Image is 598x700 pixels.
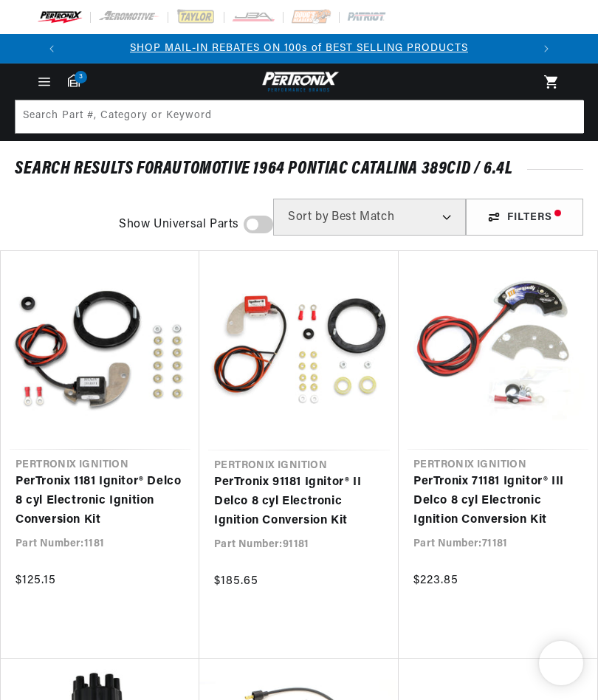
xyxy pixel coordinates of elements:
[16,100,584,133] input: Search Part #, Category or Keyword
[413,473,582,529] a: PerTronix 71181 Ignitor® III Delco 8 cyl Electronic Ignition Conversion Kit
[28,74,61,90] summary: Menu
[550,100,582,133] button: Search Part #, Category or Keyword
[68,74,80,87] a: 3
[214,473,384,530] a: PerTronix 91181 Ignitor® II Delco 8 cyl Electronic Ignition Conversion Kit
[66,41,532,57] div: Announcement
[258,69,340,94] img: Pertronix
[16,473,185,529] a: PerTronix 1181 Ignitor® Delco 8 cyl Electronic Ignition Conversion Kit
[273,199,466,236] select: Sort by
[532,34,561,64] button: Translation missing: en.sections.announcements.next_announcement
[15,162,583,176] div: SEARCH RESULTS FOR Automotive 1964 Pontiac Catalina 389cid / 6.4L
[288,211,329,223] span: Sort by
[130,43,468,54] a: SHOP MAIL-IN REBATES ON 100s of BEST SELLING PRODUCTS
[119,216,239,235] span: Show Universal Parts
[66,41,532,57] div: 1 of 2
[75,71,87,83] span: 3
[37,34,66,64] button: Translation missing: en.sections.announcements.previous_announcement
[466,199,583,236] div: Filters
